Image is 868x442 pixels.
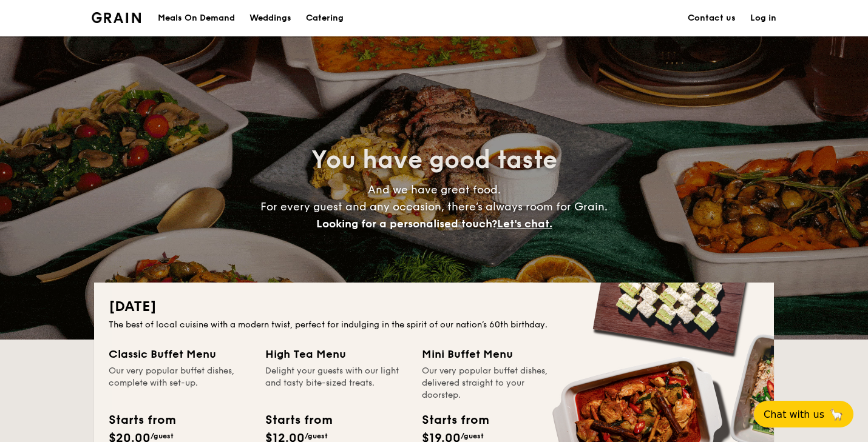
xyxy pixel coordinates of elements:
[109,365,251,401] div: Our very popular buffet dishes, complete with set-up.
[764,409,824,420] span: Chat with us
[422,411,488,429] div: Starts from
[265,365,407,401] div: Delight your guests with our light and tasty bite-sized treats.
[151,432,174,440] span: /guest
[461,432,484,440] span: /guest
[265,346,407,363] div: High Tea Menu
[422,346,564,363] div: Mini Buffet Menu
[109,319,759,331] div: The best of local cuisine with a modern twist, perfect for indulging in the spirit of our nation’...
[754,401,853,427] button: Chat with us🦙
[109,346,251,363] div: Classic Buffet Menu
[92,12,141,23] a: Logotype
[422,365,564,401] div: Our very popular buffet dishes, delivered straight to your doorstep.
[829,407,844,421] span: 🦙
[109,297,759,316] h2: [DATE]
[109,411,175,429] div: Starts from
[265,411,331,429] div: Starts from
[305,432,328,440] span: /guest
[497,217,552,230] span: Let's chat.
[92,12,141,23] img: Grain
